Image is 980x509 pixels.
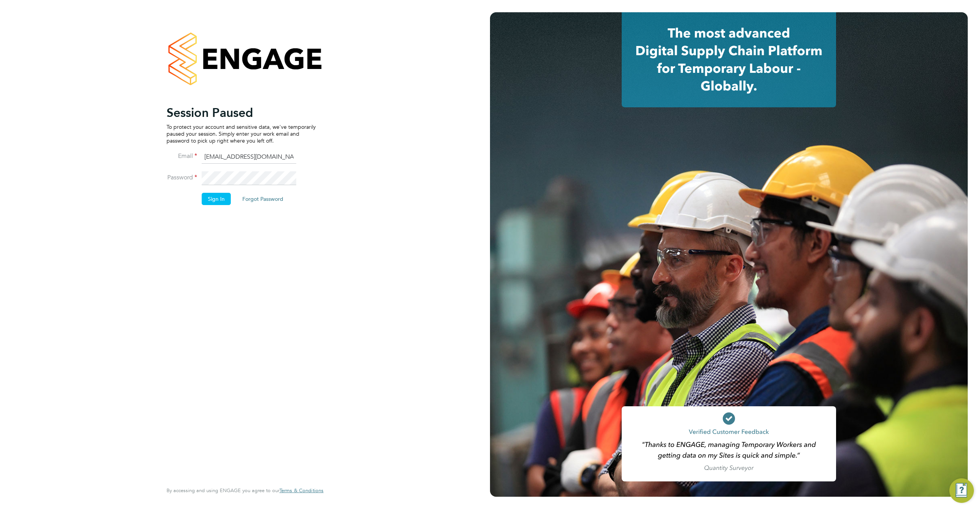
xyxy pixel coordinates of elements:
[236,193,289,205] button: Forgot Password
[167,174,197,182] label: Password
[167,105,316,120] h2: Session Paused
[167,123,316,144] p: To protect your account and sensitive data, we've temporarily paused your session. Simply enter y...
[279,488,323,494] a: Terms & Conditions
[949,478,974,503] button: Engage Resource Center
[167,487,323,494] span: By accessing and using ENGAGE you agree to our
[167,152,197,160] label: Email
[202,193,231,205] button: Sign In
[202,150,296,164] input: Enter your work email...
